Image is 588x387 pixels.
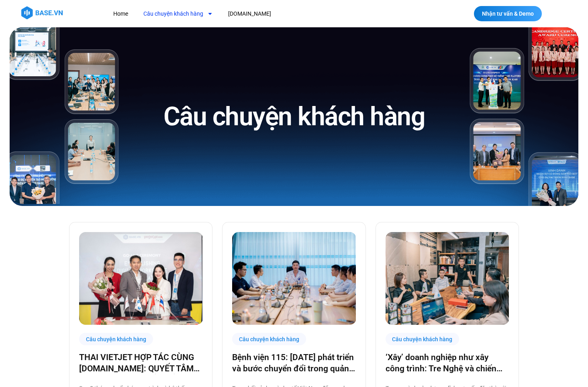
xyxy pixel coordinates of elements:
[107,6,419,21] nav: Menu
[222,6,277,21] a: [DOMAIN_NAME]
[232,352,355,374] a: Bệnh viện 115: [DATE] phát triển và bước chuyển đổi trong quản trị bệnh viện tư nhân
[79,333,153,345] div: Câu chuyện khách hàng
[163,100,425,133] h1: Câu chuyện khách hàng
[386,352,509,374] a: ‘Xây’ doanh nghiệp như xây công trình: Tre Nghệ và chiến lược chuyển đổi từ gốc
[79,352,202,374] a: THAI VIETJET HỢP TÁC CÙNG [DOMAIN_NAME]: QUYẾT TÂM “CẤT CÁNH” CHUYỂN ĐỔI SỐ
[386,333,459,345] div: Câu chuyện khách hàng
[482,11,534,16] span: Nhận tư vấn & Demo
[232,333,306,345] div: Câu chuyện khách hàng
[474,6,542,21] a: Nhận tư vấn & Demo
[137,6,219,21] a: Câu chuyện khách hàng
[107,6,134,21] a: Home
